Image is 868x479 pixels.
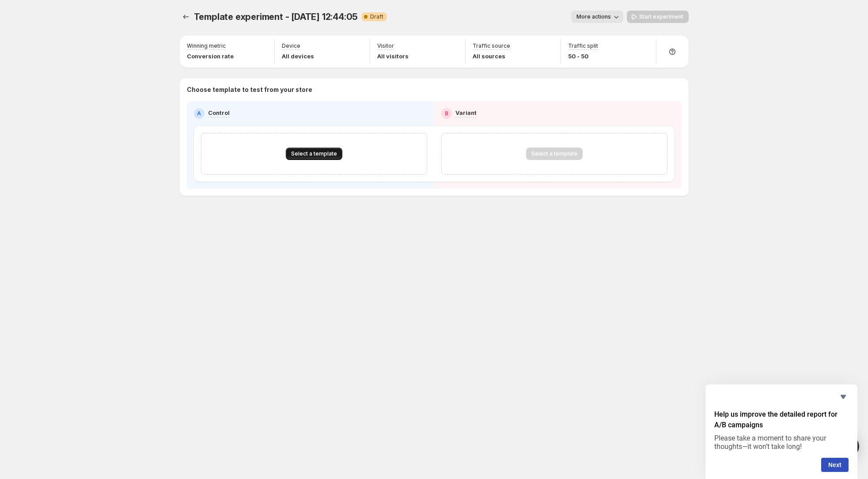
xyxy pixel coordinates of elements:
[286,148,342,160] button: Select a template
[194,11,358,22] span: Template experiment - [DATE] 12:44:05
[282,42,300,49] p: Device
[377,42,394,49] p: Visitor
[455,108,477,117] p: Variant
[282,52,314,61] p: All devices
[370,13,383,20] span: Draft
[187,85,682,94] p: Choose template to test from your store
[187,52,234,61] p: Conversion rate
[208,108,230,117] p: Control
[180,11,192,23] button: Experiments
[473,42,510,49] p: Traffic source
[838,392,849,402] button: Hide survey
[568,42,598,49] p: Traffic split
[568,52,598,61] p: 50 - 50
[821,458,849,472] button: Next question
[576,13,611,20] span: More actions
[445,110,448,117] h2: B
[714,392,849,472] div: Help us improve the detailed report for A/B campaigns
[197,110,201,117] h2: A
[291,150,337,157] span: Select a template
[714,434,849,451] p: Please take a moment to share your thoughts—it won’t take long!
[187,42,226,49] p: Winning metric
[377,52,409,61] p: All visitors
[571,11,623,23] button: More actions
[473,52,510,61] p: All sources
[714,409,849,430] h2: Help us improve the detailed report for A/B campaigns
